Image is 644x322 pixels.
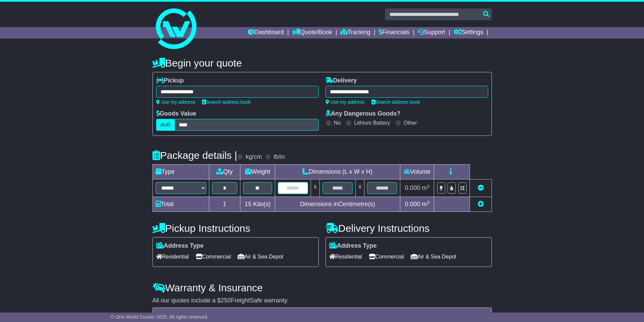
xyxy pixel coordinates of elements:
[478,201,484,207] a: Add new item
[326,223,492,234] h4: Delivery Instructions
[454,27,483,39] a: Settings
[411,251,456,262] span: Air & Sea Depot
[111,314,209,320] span: © One World Courier 2025. All rights reserved.
[334,120,341,126] label: No
[369,251,404,262] span: Commercial
[427,184,430,189] sup: 3
[209,197,240,212] td: 1
[326,99,365,105] a: Use my address
[275,197,400,212] td: Dimensions in Centimetre(s)
[248,27,284,39] a: Dashboard
[400,165,434,179] td: Volume
[156,110,196,118] label: Goods Value
[245,153,262,161] label: kg/cm
[405,201,420,207] span: 0.000
[156,242,204,250] label: Address Type
[329,251,362,262] span: Residential
[354,120,390,126] label: Lithium Battery
[422,201,430,207] span: m
[202,99,251,105] a: Search address book
[404,120,417,126] label: Other
[209,165,240,179] td: Qty
[156,251,189,262] span: Residential
[196,251,231,262] span: Commercial
[326,110,401,118] label: Any Dangerous Goods?
[292,27,332,39] a: Quote/Book
[240,165,275,179] td: Weight
[156,119,175,131] label: AUD
[379,27,409,39] a: Financials
[245,201,252,207] span: 15
[152,150,237,161] h4: Package details |
[273,153,285,161] label: lb/in
[152,282,492,293] h4: Warranty & Insurance
[152,57,492,69] h4: Begin your quote
[372,99,420,105] a: Search address book
[422,184,430,191] span: m
[340,27,370,39] a: Tracking
[329,242,377,250] label: Address Type
[405,184,420,191] span: 0.000
[240,197,275,212] td: Kilo(s)
[152,297,492,304] div: All our quotes include a $ FreightSafe warranty.
[156,99,195,105] a: Use my address
[156,77,184,84] label: Pickup
[326,77,357,84] label: Delivery
[221,297,231,304] span: 250
[311,179,319,197] td: x
[356,179,364,197] td: x
[418,27,445,39] a: Support
[238,251,283,262] span: Air & Sea Depot
[275,165,400,179] td: Dimensions (L x W x H)
[427,200,430,205] sup: 3
[152,197,209,212] td: Total
[478,184,484,191] a: Remove this item
[152,223,319,234] h4: Pickup Instructions
[152,165,209,179] td: Type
